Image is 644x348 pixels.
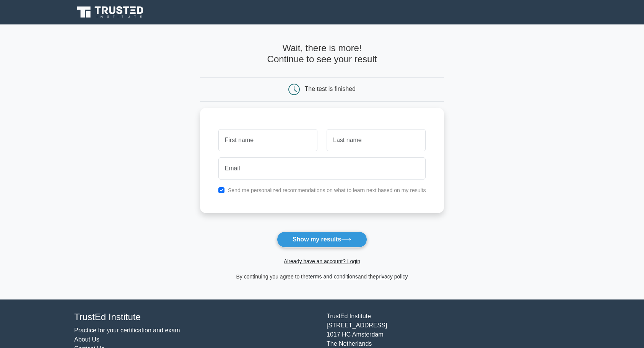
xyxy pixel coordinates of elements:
label: Send me personalized recommendations on what to learn next based on my results [228,187,426,193]
a: Already have an account? Login [284,258,360,264]
input: Last name [327,129,426,151]
input: First name [218,129,317,151]
a: terms and conditions [309,274,358,280]
div: The test is finished [305,86,356,92]
div: By continuing you agree to the and the [195,272,449,281]
a: Practice for your certification and exam [74,327,180,333]
a: About Us [74,336,99,343]
input: Email [218,157,426,180]
h4: Wait, there is more! Continue to see your result [200,43,444,65]
h4: TrustEd Institute [74,312,317,323]
a: privacy policy [376,274,408,280]
button: Show my results [277,231,367,248]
